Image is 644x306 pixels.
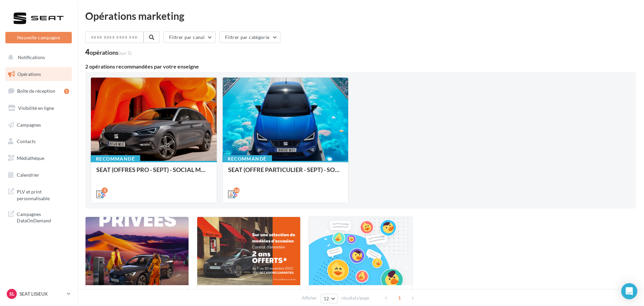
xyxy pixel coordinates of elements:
div: 4 [85,48,131,56]
a: Campagnes DataOnDemand [4,207,73,227]
span: Campagnes DataOnDemand [17,210,69,224]
p: SEAT LISIEUX [19,291,64,297]
button: 12 [321,294,338,303]
span: PLV et print personnalisable [17,187,69,202]
a: Boîte de réception1 [4,84,73,98]
div: opérations [90,49,131,55]
span: Médiathèque [17,155,44,161]
div: Open Intercom Messenger [621,283,637,299]
a: Visibilité en ligne [4,101,73,115]
button: Nouvelle campagne [5,32,72,43]
span: 12 [324,296,329,301]
div: 2 opérations recommandées par votre enseigne [85,64,636,69]
div: Recommandé [222,155,272,163]
a: Campagnes [4,118,73,132]
span: Visibilité en ligne [18,105,54,111]
span: Opérations [17,71,41,77]
button: Notifications [4,50,70,64]
div: 5 [102,187,108,193]
div: 16 [233,187,239,193]
span: Contacts [17,138,36,144]
span: résultats/page [341,295,369,301]
a: Opérations [4,67,73,81]
a: SL SEAT LISIEUX [5,288,72,300]
button: Filtrer par catégorie [219,32,280,43]
div: Recommandé [91,155,140,163]
a: Calendrier [4,168,73,182]
span: 1 [394,293,405,303]
span: Calendrier [17,172,39,178]
div: SEAT (OFFRES PRO - SEPT) - SOCIAL MEDIA [96,166,211,180]
div: 1 [64,89,69,94]
span: Notifications [18,54,45,60]
a: PLV et print personnalisable [4,184,73,204]
span: SL [9,291,14,297]
div: SEAT (OFFRE PARTICULIER - SEPT) - SOCIAL MEDIA [228,166,343,180]
span: Boîte de réception [17,88,55,94]
a: Médiathèque [4,151,73,165]
span: Campagnes [17,122,41,127]
button: Filtrer par canal [163,32,216,43]
a: Contacts [4,134,73,148]
span: Afficher [302,295,317,301]
div: Opérations marketing [85,11,636,21]
span: (sur 5) [118,50,131,56]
